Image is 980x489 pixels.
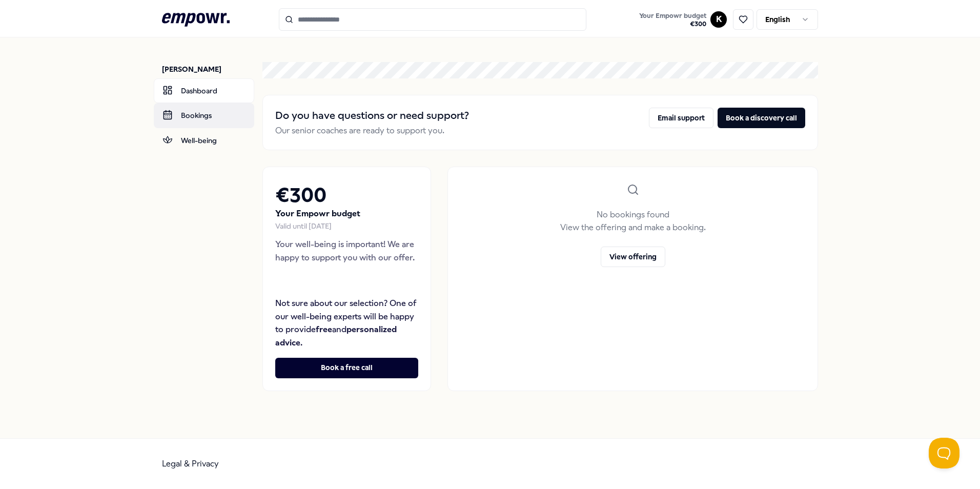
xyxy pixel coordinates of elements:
a: Well-being [154,128,254,153]
button: Book a free call [275,358,418,378]
button: Your Empowr budget€300 [637,10,708,30]
a: Your Empowr budget€300 [635,9,710,30]
p: Our senior coaches are ready to support you. [275,124,469,137]
button: K [710,11,727,28]
a: Email support [649,108,713,137]
p: Not sure about our selection? One of our well-being experts will be happy to provide and . [275,297,418,349]
iframe: Help Scout Beacon - Open [929,438,959,468]
strong: free [316,324,332,334]
p: Your well-being is important! We are happy to support you with our offer. [275,238,418,264]
div: Valid until [DATE] [275,220,418,232]
a: Bookings [154,103,254,128]
span: € 300 [639,20,706,28]
a: Dashboard [154,78,254,103]
span: Your Empowr budget [639,12,706,20]
button: View offering [601,247,665,267]
p: [PERSON_NAME] [162,64,254,74]
button: Book a discovery call [718,108,805,128]
button: Email support [649,108,713,128]
p: No bookings found View the offering and make a booking. [560,208,706,234]
a: Legal & Privacy [162,459,219,468]
p: Your Empowr budget [275,207,418,220]
h2: € 300 [275,179,418,212]
h2: Do you have questions or need support? [275,108,469,124]
input: Search for products, categories or subcategories [279,8,586,31]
